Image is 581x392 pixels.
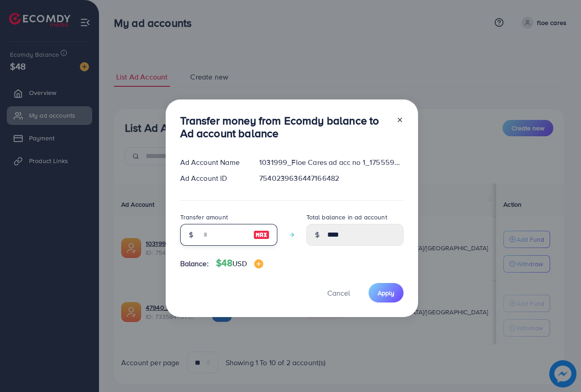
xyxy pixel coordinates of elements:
[369,283,404,303] button: Apply
[180,258,209,269] span: Balance:
[180,114,389,140] h3: Transfer money from Ecomdy balance to Ad account balance
[252,157,410,168] div: 1031999_Floe Cares ad acc no 1_1755598915786
[232,258,246,268] span: USD
[378,288,394,298] span: Apply
[254,259,263,268] img: image
[253,229,270,240] img: image
[316,283,361,303] button: Cancel
[180,213,228,222] label: Transfer amount
[306,213,387,222] label: Total balance in ad account
[173,173,252,184] div: Ad Account ID
[173,157,252,168] div: Ad Account Name
[252,173,410,184] div: 7540239636447166482
[327,288,350,298] span: Cancel
[216,258,263,269] h4: $48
